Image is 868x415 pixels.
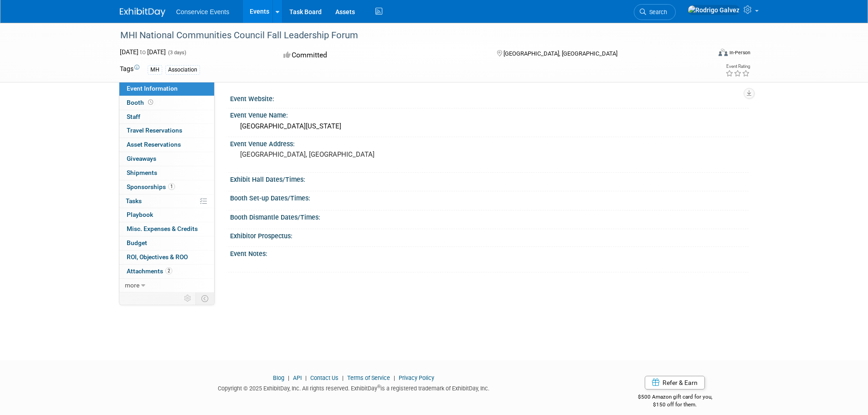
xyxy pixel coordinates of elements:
[119,138,214,152] a: Asset Reservations
[688,5,740,15] img: Rodrigo Galvez
[119,195,214,208] a: Tasks
[126,197,142,205] span: Tasks
[399,374,434,381] a: Privacy Policy
[237,119,742,133] div: [GEOGRAPHIC_DATA][US_STATE]
[127,267,172,275] span: Attachments
[230,137,749,149] div: Event Venue Address:
[127,253,188,261] span: ROI, Objectives & ROO
[377,384,380,389] sup: ®
[127,211,153,218] span: Playbook
[230,108,749,120] div: Event Venue Name:
[165,65,200,75] div: Association
[340,374,346,381] span: |
[230,247,749,258] div: Event Notes:
[120,64,139,75] td: Tags
[119,236,214,250] a: Budget
[657,47,751,61] div: Event Format
[119,124,214,138] a: Travel Reservations
[127,155,156,162] span: Giveaways
[230,210,749,222] div: Booth Dismantle Dates/Times:
[127,113,140,120] span: Staff
[119,152,214,166] a: Giveaways
[273,374,284,381] a: Blog
[127,183,175,190] span: Sponsorships
[119,222,214,236] a: Misc. Expenses & Credits
[120,8,165,17] img: ExhibitDay
[725,64,750,69] div: Event Rating
[119,279,214,292] a: more
[127,99,155,106] span: Booth
[347,374,390,381] a: Terms of Service
[286,374,292,381] span: |
[119,166,214,180] a: Shipments
[117,27,697,44] div: MHI National Communities Council Fall Leadership Forum
[127,239,147,246] span: Budget
[119,110,214,124] a: Staff
[240,150,436,159] pre: [GEOGRAPHIC_DATA], [GEOGRAPHIC_DATA]
[139,48,147,56] span: to
[120,382,588,393] div: Copyright © 2025 ExhibitDay, Inc. All rights reserved. ExhibitDay is a registered trademark of Ex...
[503,50,617,57] span: [GEOGRAPHIC_DATA], [GEOGRAPHIC_DATA]
[293,374,302,381] a: API
[127,225,198,232] span: Misc. Expenses & Credits
[195,292,214,304] td: Toggle Event Tabs
[127,85,178,92] span: Event Information
[167,50,186,56] span: (3 days)
[176,8,230,15] span: Conservice Events
[646,9,667,15] span: Search
[601,387,749,408] div: $500 Amazon gift card for you,
[165,267,172,274] span: 2
[119,208,214,222] a: Playbook
[180,292,196,304] td: Personalize Event Tab Strip
[601,401,749,409] div: $150 off for them.
[719,49,728,56] img: Format-Inperson.png
[119,251,214,264] a: ROI, Objectives & ROO
[230,173,749,184] div: Exhibit Hall Dates/Times:
[119,180,214,194] a: Sponsorships1
[127,169,157,176] span: Shipments
[230,191,749,203] div: Booth Set-up Dates/Times:
[119,96,214,110] a: Booth
[120,48,166,56] span: [DATE] [DATE]
[310,374,339,381] a: Contact Us
[634,4,676,20] a: Search
[168,183,175,190] span: 1
[119,82,214,96] a: Event Information
[127,127,182,134] span: Travel Reservations
[125,282,139,289] span: more
[127,141,181,148] span: Asset Reservations
[391,374,397,381] span: |
[729,49,750,56] div: In-Person
[119,265,214,278] a: Attachments2
[230,229,749,241] div: Exhibitor Prospectus:
[281,47,482,63] div: Committed
[645,376,705,389] a: Refer & Earn
[303,374,309,381] span: |
[230,92,749,103] div: Event Website:
[146,99,155,106] span: Booth not reserved yet
[148,65,162,75] div: MH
